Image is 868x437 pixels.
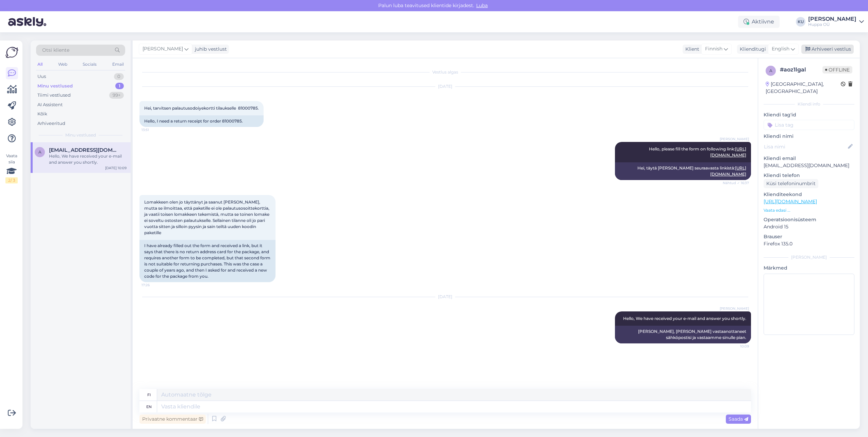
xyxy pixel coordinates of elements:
[808,16,864,27] a: [PERSON_NAME]Huppa OÜ
[764,223,854,230] p: Android 15
[723,180,749,185] span: Nähtud ✓ 16:37
[764,179,818,188] div: Küsi telefoninumbrit
[764,254,854,260] div: [PERSON_NAME]
[37,120,65,127] div: Arhiveeritud
[808,16,856,22] div: [PERSON_NAME]
[772,45,789,53] span: English
[764,240,854,247] p: Firefox 135.0
[738,16,780,28] div: Aktiivne
[5,153,18,183] div: Vaata siia
[147,389,151,401] div: fi
[139,294,751,300] div: [DATE]
[615,162,751,180] div: Hei, täytä [PERSON_NAME] seuraavasta linkistä:
[737,46,766,53] div: Klienditugi
[42,47,69,54] span: Otsi kliente
[780,66,822,74] div: # aoz1lgal
[769,68,772,73] span: a
[723,344,749,349] span: 10:09
[141,282,167,288] span: 17:26
[5,177,18,183] div: 2 / 3
[57,60,69,69] div: Web
[764,198,817,205] a: [URL][DOMAIN_NAME]
[65,132,96,138] span: Minu vestlused
[764,101,854,107] div: Kliendi info
[801,45,854,54] div: Arhiveeri vestlus
[146,401,152,412] div: en
[144,199,270,235] span: Lomakkeen olen jo täyttänyt ja saanut [PERSON_NAME], mutta se ilmoittaa, että paketille ei ole pa...
[705,45,722,53] span: Finnish
[144,106,259,111] span: Hei, tarvitsen palautusodoiyekortti tilaukselle 81000785.
[38,149,41,155] span: a
[139,83,751,90] div: [DATE]
[729,416,748,422] span: Saada
[49,153,127,165] div: Hello, We have received your e-mail and answer you shortly.
[764,155,854,162] p: Kliendi email
[764,216,854,223] p: Operatsioonisüsteem
[37,92,71,99] div: Tiimi vestlused
[683,46,699,53] div: Klient
[822,66,852,74] span: Offline
[764,143,847,150] input: Lisa nimi
[49,147,120,153] span: aan.lein@gmail.com
[764,264,854,272] p: Märkmed
[474,2,490,9] span: Luba
[139,69,751,75] div: Vestlus algas
[192,46,227,53] div: juhib vestlust
[764,133,854,140] p: Kliendi nimi
[114,73,124,80] div: 0
[37,111,47,117] div: Kõik
[37,83,73,90] div: Minu vestlused
[143,45,183,53] span: [PERSON_NAME]
[720,136,749,142] span: [PERSON_NAME]
[808,22,856,27] div: Huppa OÜ
[764,191,854,198] p: Klienditeekond
[764,207,854,213] p: Vaata edasi ...
[139,415,206,424] div: Privaatne kommentaar
[615,326,751,343] div: [PERSON_NAME], [PERSON_NAME] vastaanottaneet sähköpostisi ja vastaamme sinulle pian.
[5,46,18,59] img: Askly Logo
[720,306,749,311] span: [PERSON_NAME]
[81,60,98,69] div: Socials
[111,60,125,69] div: Email
[109,92,124,99] div: 99+
[115,83,124,90] div: 1
[36,60,44,69] div: All
[623,316,746,321] span: Hello, We have received your e-mail and answer you shortly.
[766,81,841,95] div: [GEOGRAPHIC_DATA], [GEOGRAPHIC_DATA]
[764,172,854,179] p: Kliendi telefon
[764,162,854,169] p: [EMAIL_ADDRESS][DOMAIN_NAME]
[139,240,276,282] div: I have already filled out the form and received a link, but it says that there is no return addre...
[141,127,167,132] span: 13:51
[37,101,63,108] div: AI Assistent
[764,111,854,118] p: Kliendi tag'id
[764,120,854,130] input: Lisa tag
[649,146,746,158] span: Hello, please fill the form on following link:
[764,233,854,240] p: Brauser
[796,17,805,27] div: KU
[105,165,127,171] div: [DATE] 10:09
[139,115,264,127] div: Hello, I need a return receipt for order 81000785.
[37,73,46,80] div: Uus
